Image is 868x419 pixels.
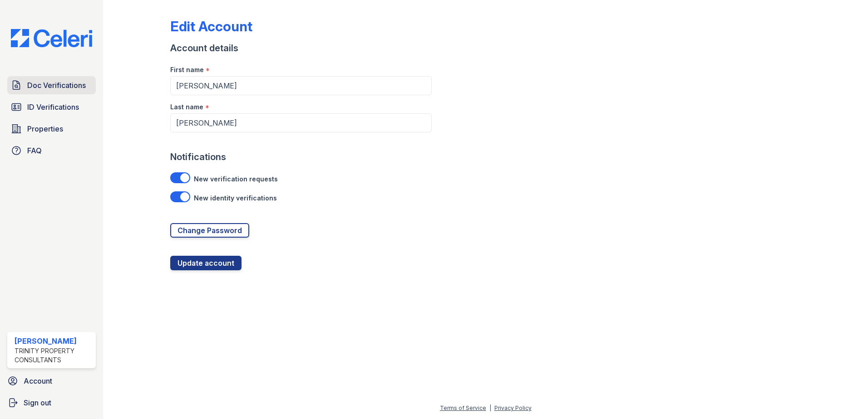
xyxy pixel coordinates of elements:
div: [PERSON_NAME] [15,336,92,346]
button: Update account [170,256,242,270]
label: New verification requests [194,175,278,184]
label: Last name [170,102,203,112]
span: FAQ [27,145,42,156]
span: Doc Verifications [27,80,86,91]
a: Sign out [4,394,99,412]
a: Properties [7,120,96,138]
div: | [489,404,491,411]
span: Properties [27,123,63,134]
div: Account details [170,42,432,54]
div: Notifications [170,151,432,163]
a: FAQ [7,141,96,160]
div: Edit Account [170,18,252,34]
a: Change Password [170,223,249,238]
div: Trinity Property Consultants [15,346,92,365]
a: Doc Verifications [7,76,96,94]
a: Account [4,372,99,390]
a: ID Verifications [7,98,96,116]
span: Sign out [24,397,51,408]
label: New identity verifications [194,194,277,203]
img: CE_Logo_Blue-a8612792a0a2168367f1c8372b55b34899dd931a85d93a1a3d3e32e68fde9ad4.png [4,29,99,47]
a: Terms of Service [440,404,486,411]
label: First name [170,65,204,74]
span: Account [24,375,52,386]
span: ID Verifications [27,102,79,112]
a: Privacy Policy [494,404,532,411]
